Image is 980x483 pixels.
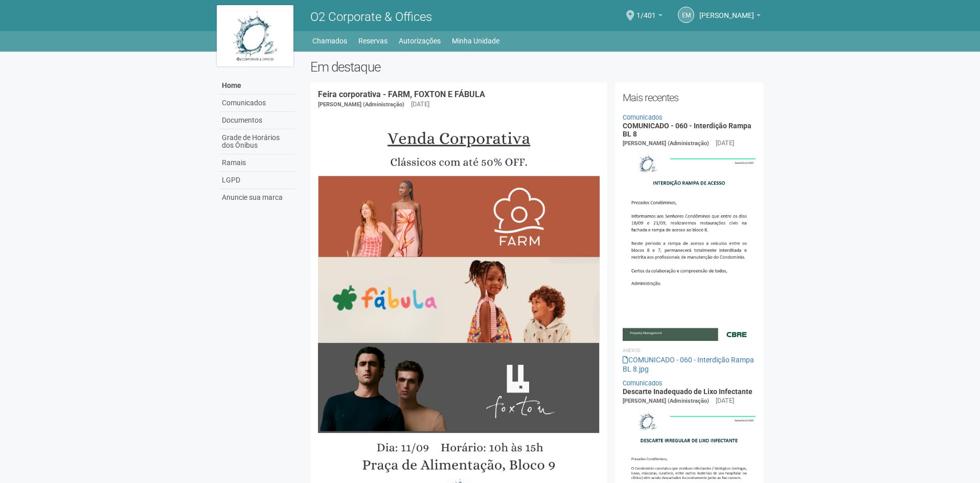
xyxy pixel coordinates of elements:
[636,13,663,21] a: 1/401
[399,34,441,48] a: Autorizações
[716,396,734,405] div: [DATE]
[219,112,295,129] a: Documentos
[219,77,295,95] a: Home
[318,89,485,99] a: Feira corporativa - FARM, FOXTON E FÁBULA
[623,387,753,396] a: Descarte Inadequado de Lixo Infectante
[623,148,756,340] img: COMUNICADO%20-%20060%20-%20Interdi%C3%A7%C3%A3o%20Rampa%20BL%208.jpg
[219,154,295,172] a: Ramais
[623,113,663,121] a: Comunicados
[219,95,295,112] a: Comunicados
[312,34,347,48] a: Chamados
[219,129,295,154] a: Grade de Horários dos Ônibus
[318,101,404,108] span: [PERSON_NAME] (Administração)
[310,59,764,75] h2: Em destaque
[219,172,295,189] a: LGPD
[411,100,429,109] div: [DATE]
[623,398,709,404] span: [PERSON_NAME] (Administração)
[699,2,754,19] span: Eloisa Mazoni Guntzel
[623,140,709,147] span: [PERSON_NAME] (Administração)
[219,189,295,206] a: Anuncie sua marca
[623,122,751,137] a: COMUNICADO - 060 - Interdição Rampa BL 8
[636,2,656,19] span: 1/401
[716,139,734,148] div: [DATE]
[678,7,694,23] a: EM
[217,5,293,66] img: logo.jpg
[623,90,756,105] h2: Mais recentes
[358,34,388,48] a: Reservas
[623,379,663,387] a: Comunicados
[699,13,761,21] a: [PERSON_NAME]
[310,10,432,24] span: O2 Corporate & Offices
[623,356,754,373] a: COMUNICADO - 060 - Interdição Rampa BL 8.jpg
[452,34,499,48] a: Minha Unidade
[623,346,756,355] li: Anexos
